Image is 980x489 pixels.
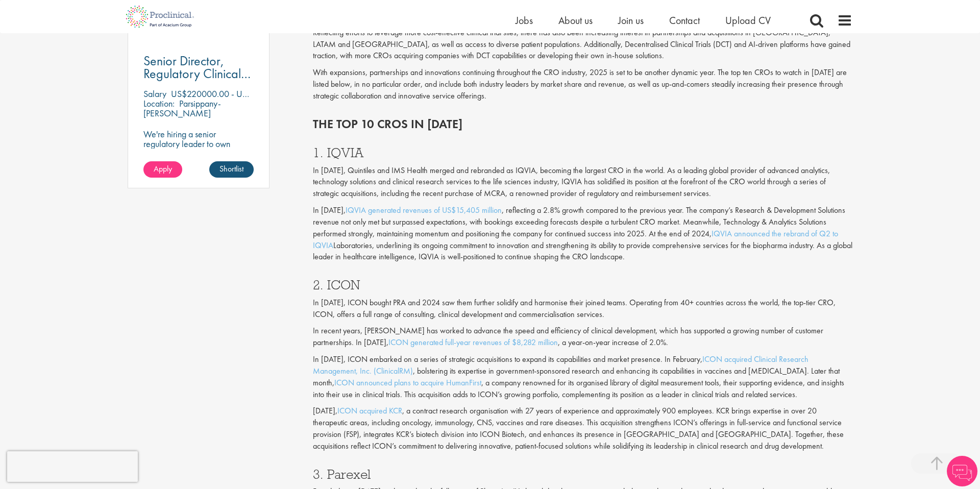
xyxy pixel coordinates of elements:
p: Parsippany-[PERSON_NAME][GEOGRAPHIC_DATA], [GEOGRAPHIC_DATA] [143,97,230,138]
h3: 3. Parexel [313,468,853,481]
a: ICON generated full-year revenues of $8,282 million [388,337,558,348]
p: In recent years, [PERSON_NAME] has worked to advance the speed and efficiency of clinical develop... [313,325,853,349]
a: Join us [618,14,644,27]
span: Salary [143,88,166,100]
p: In [DATE], , reflecting a 2.8% growth compared to the previous year. The company’s Research & Dev... [313,205,853,263]
h3: 2. ICON [313,278,853,291]
p: In [DATE], ICON bought PRA and 2024 saw them further solidify and harmonise their joined teams. O... [313,297,853,321]
a: About us [558,14,593,27]
a: Apply [143,161,182,178]
a: IQVIA announced the rebrand of Q2 to IQVIA [313,228,838,251]
p: US$220000.00 - US$265000 per annum + Highly Competitive Salary [171,88,423,100]
span: Senior Director, Regulatory Clinical Strategy [143,52,251,95]
iframe: reCAPTCHA [7,451,138,482]
a: Senior Director, Regulatory Clinical Strategy [143,55,254,80]
p: We're hiring a senior regulatory leader to own clinical stage strategy across multiple programs. [143,129,254,168]
a: ICON acquired Clinical Research Management, Inc. (ClinicalRM) [313,354,808,376]
a: ICON announced plans to acquire HumanFirst [334,377,481,388]
h3: 1. IQVIA [313,146,853,159]
a: Jobs [516,14,533,27]
p: In [DATE], Quintiles and IMS Health merged and rebranded as IQVIA, becoming the largest CRO in th... [313,165,853,200]
h2: The top 10 CROs in [DATE] [313,117,853,131]
p: Reflecting efforts to leverage more cost-effective clinical trial sites, there has also been incr... [313,27,853,62]
img: Chatbot [947,456,977,486]
a: Shortlist [209,161,254,178]
a: Upload CV [725,14,771,27]
p: With expansions, partnerships and innovations continuing throughout the CRO industry, 2025 is set... [313,67,853,102]
a: ICON acquired KCR [337,405,402,416]
p: [DATE], , a contract research organisation with 27 years of experience and approximately 900 empl... [313,405,853,452]
a: Contact [669,14,700,27]
span: Location: [143,97,175,109]
span: Apply [154,163,172,174]
p: In [DATE], ICON embarked on a series of strategic acquisitions to expand its capabilities and mar... [313,354,853,400]
a: IQVIA generated revenues of US$15,405 million [346,205,502,215]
